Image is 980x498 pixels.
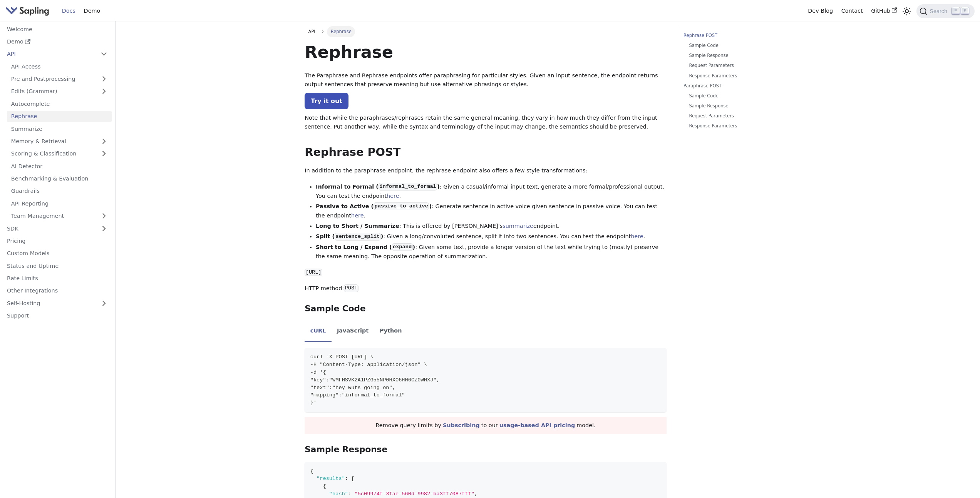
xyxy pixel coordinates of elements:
code: expand [392,243,413,251]
a: Support [3,310,112,321]
a: API [3,48,96,60]
a: Try it out [305,93,348,109]
h2: Rephrase POST [305,145,667,159]
strong: Informal to Formal ( ) [316,184,440,190]
span: -d '{ [310,369,326,375]
a: usage-based API pricing [499,422,575,428]
a: Request Parameters [689,112,785,120]
strong: Passive to Active ( ) [316,203,432,209]
li: cURL [305,321,331,343]
a: Pricing [3,236,112,247]
p: The Paraphrase and Rephrase endpoints offer paraphrasing for particular styles. Given an input se... [305,71,667,90]
a: Rephrase [7,111,112,122]
a: Response Parameters [689,72,785,80]
a: Rate Limits [3,273,112,284]
a: here [387,193,399,199]
a: Autocomplete [7,98,112,109]
strong: Long to Short / Summarize [316,223,399,229]
code: sentence_split [335,233,381,241]
span: API [308,29,315,34]
a: API [305,26,319,37]
p: Note that while the paraphrases/rephrases retain the same general meaning, they vary in how much ... [305,114,667,132]
a: API Access [7,61,112,72]
span: }' [310,400,317,406]
kbd: K [961,7,969,14]
li: JavaScript [332,321,374,343]
img: Sapling.ai [5,5,49,17]
a: Sample Response [689,102,785,110]
span: "text":"hey wuts going on", [310,385,395,391]
a: Benchmarking & Evaluation [7,173,112,184]
a: Scoring & Classification [7,148,112,159]
li: : Given some text, provide a longer version of the text while trying to (mostly) preserve the sam... [316,243,667,261]
a: Sample Response [689,52,785,59]
div: Remove query limits by to our model. [305,417,667,434]
button: Expand sidebar category 'SDK' [96,223,112,234]
a: Response Parameters [689,122,785,130]
button: Search (Command+K) [916,4,974,18]
strong: Split ( ) [316,233,383,239]
h1: Rephrase [305,42,667,62]
h3: Sample Response [305,445,667,455]
a: Contact [837,5,867,17]
a: Status and Uptime [3,260,112,271]
span: { [310,468,313,474]
h3: Sample Code [305,304,667,314]
a: Team Management [7,211,112,222]
a: Rephrase POST [683,32,788,39]
code: [URL] [305,269,322,276]
a: Paraphrase POST [683,82,788,90]
a: Dev Blog [804,5,837,17]
a: here [351,212,364,219]
a: GitHub [867,5,901,17]
p: HTTP method: [305,284,667,293]
span: "hash" [329,491,348,497]
code: POST [344,284,358,292]
a: API Reporting [7,198,112,209]
a: Welcome [3,23,112,35]
p: In addition to the paraphrase endpoint, the rephrase endpoint also offers a few style transformat... [305,166,667,175]
li: : Given a casual/informal input text, generate a more formal/professional output. You can test th... [316,182,667,201]
a: Summarize [7,123,112,134]
a: Sample Code [689,92,785,100]
span: Rephrase [327,26,355,37]
a: Request Parameters [689,62,785,69]
a: SDK [3,223,96,234]
span: : [348,491,351,497]
span: -H "Content-Type: application/json" \ [310,362,427,368]
span: [ [351,476,354,481]
a: Guardrails [7,185,112,197]
code: informal_to_formal [379,183,437,191]
a: AI Detector [7,160,112,172]
a: summarize [503,223,533,229]
strong: Short to Long / Expand ( ) [316,244,415,250]
a: Sample Code [689,42,785,49]
a: Pre and Postprocessing [7,74,112,85]
button: Switch between dark and light mode (currently light mode) [901,5,913,17]
li: Python [374,321,407,343]
li: : This is offered by [PERSON_NAME]'s endpoint. [316,222,667,231]
a: Custom Models [3,248,112,259]
li: : Generate sentence in active voice given sentence in passive voice. You can test the endpoint . [316,202,667,221]
a: Docs [58,5,80,17]
a: Demo [3,36,112,47]
li: : Given a long/convoluted sentence, split it into two sentences. You can test the endpoint . [316,232,667,241]
a: Demo [80,5,104,17]
span: : [345,476,348,481]
kbd: ⌘ [952,7,960,14]
span: , [474,491,477,497]
span: curl -X POST [URL] \ [310,354,374,360]
code: passive_to_active [374,202,429,210]
a: here [631,233,643,239]
span: Search [927,8,952,14]
a: Edits (Grammar) [7,86,112,97]
nav: Breadcrumbs [305,26,667,37]
button: Collapse sidebar category 'API' [96,48,112,60]
a: Self-Hosting [3,297,112,309]
span: { [323,483,326,489]
a: Subscribing [443,422,480,428]
span: "mapping":"informal_to_formal" [310,392,405,398]
span: "results" [317,476,345,481]
a: Sapling.ai [5,5,52,17]
a: Other Integrations [3,285,112,296]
